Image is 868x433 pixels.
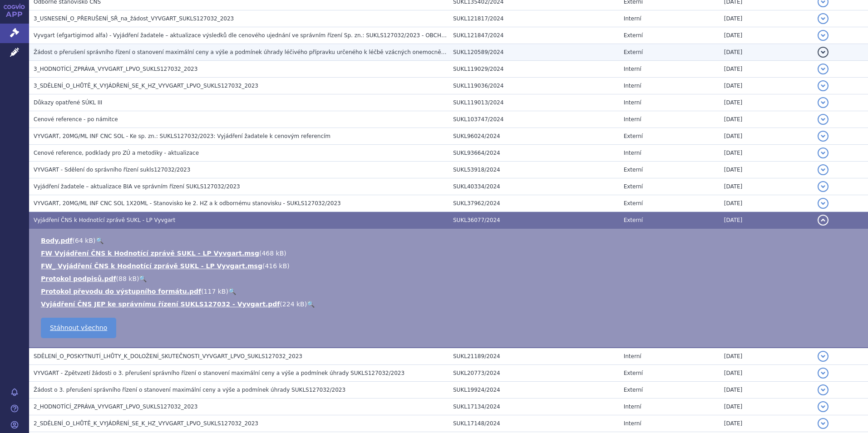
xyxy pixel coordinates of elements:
span: VYVGART, 20MG/ML INF CNC SOL - Ke sp. zn.: SUKLS127032/2023: Vyjádření žadatele k cenovým referencím [34,133,330,139]
button: detail [818,64,829,74]
button: detail [818,13,829,24]
td: [DATE] [720,399,813,415]
span: Interní [624,83,641,89]
td: SUKL20773/2024 [449,365,619,382]
button: detail [818,30,829,41]
button: detail [818,418,829,429]
td: SUKL119029/2024 [449,61,619,78]
td: SUKL21189/2024 [449,348,619,365]
button: detail [818,181,829,192]
td: SUKL17134/2024 [449,399,619,415]
span: Externí [624,167,643,173]
td: SUKL53918/2024 [449,162,619,178]
button: detail [818,131,829,142]
td: [DATE] [720,212,813,229]
button: detail [818,384,829,395]
span: Vyjádření žadatele – aktualizace BIA ve správním řízení SUKLS127032/2023 [34,183,240,190]
span: Interní [624,66,641,72]
a: FW_ Vyjádření ČNS k Hodnotící zprávě SUKL - LP Vyvgart.msg [41,262,262,270]
span: SDĚLENÍ_O_POSKYTNUTÍ_LHŮTY_K_DOLOŽENÍ_SKUTEČNOSTI_VYVGART_LPVO_SUKLS127032_2023 [34,353,302,359]
td: SUKL121847/2024 [449,27,619,44]
span: Vyvgart (efgartigimod alfa) - Vyjádření žadatele – aktualizace výsledků dle cenového ujednání ve ... [34,32,486,39]
span: 2_SDĚLENÍ_O_LHŮTĚ_K_VYJÁDŘENÍ_SE_K_HZ_VYVGART_LPVO_SUKLS127032_2023 [34,420,258,427]
td: [DATE] [720,10,813,27]
a: 🔍 [96,237,104,244]
span: Interní [624,403,641,410]
a: Vyjádření ČNS JEP ke správnímu řízení SUKLS127032 - Vyvgart.pdf [41,300,280,308]
span: Interní [624,353,641,359]
span: Cenové reference - po námitce [34,116,118,123]
span: 416 kB [265,262,287,270]
button: detail [818,80,829,91]
li: ( ) [41,300,859,309]
td: [DATE] [720,94,813,111]
span: 117 kB [204,288,226,295]
td: [DATE] [720,178,813,195]
li: ( ) [41,236,859,245]
td: SUKL36077/2024 [449,212,619,229]
span: 64 kB [75,237,93,244]
span: Žádost o přerušení správního řízení o stanovení maximální ceny a výše a podmínek úhrady léčivého ... [34,49,626,55]
span: 3_HODNOTÍCÍ_ZPRÁVA_VYVGART_LPVO_SUKLS127032_2023 [34,66,197,72]
a: Protokol podpisů.pdf [41,275,116,282]
span: Interní [624,150,641,156]
button: detail [818,368,829,379]
a: 🔍 [228,288,236,295]
a: 🔍 [307,300,315,308]
td: [DATE] [720,348,813,365]
span: 2_HODNOTÍCÍ_ZPRÁVA_VYVGART_LPVO_SUKLS127032_2023 [34,403,197,410]
td: SUKL37962/2024 [449,195,619,212]
td: [DATE] [720,365,813,382]
td: [DATE] [720,44,813,61]
td: SUKL19924/2024 [449,382,619,399]
span: 3_USNESENÍ_O_PŘERUŠENÍ_SŘ_na_žádost_VYVGART_SUKLS127032_2023 [34,15,234,22]
span: Cenové reference, podklady pro ZÚ a metodiky - aktualizace [34,150,199,156]
button: detail [818,97,829,108]
span: Externí [624,217,643,223]
span: Externí [624,133,643,139]
li: ( ) [41,249,859,258]
button: detail [818,198,829,209]
td: [DATE] [720,128,813,145]
td: SUKL121817/2024 [449,10,619,27]
button: detail [818,164,829,175]
td: SUKL17148/2024 [449,415,619,432]
button: detail [818,351,829,362]
span: VYVGART, 20MG/ML INF CNC SOL 1X20ML - Stanovisko ke 2. HZ a k odbornému stanovisku - SUKLS127032/... [34,200,341,207]
td: SUKL120589/2024 [449,44,619,61]
td: [DATE] [720,195,813,212]
span: Interní [624,99,641,106]
td: SUKL96024/2024 [449,128,619,145]
li: ( ) [41,261,859,271]
span: 468 kB [261,250,284,257]
span: 88 kB [118,275,137,282]
td: [DATE] [720,27,813,44]
button: detail [818,114,829,125]
span: VYVGART - Sdělení do správního řízení sukls127032/2023 [34,167,190,173]
td: SUKL93664/2024 [449,145,619,162]
td: [DATE] [720,61,813,78]
span: Externí [624,183,643,190]
span: Vyjádření ČNS k Hodnotící zprávě SUKL - LP Vyvgart [34,217,175,223]
td: [DATE] [720,415,813,432]
td: SUKL103747/2024 [449,111,619,128]
span: VYVGART - Zpětvzetí žádosti o 3. přerušení správního řízení o stanovení maximální ceny a výše a p... [34,370,404,376]
a: FW Vyjádření ČNS k Hodnotící zprávě SUKL - LP Vyvgart.msg [41,250,259,257]
span: 3_SDĚLENÍ_O_LHŮTĚ_K_VYJÁDŘENÍ_SE_K_HZ_VYVGART_LPVO_SUKLS127032_2023 [34,83,258,89]
span: 224 kB [282,300,305,308]
td: SUKL40334/2024 [449,178,619,195]
button: detail [818,401,829,412]
span: Externí [624,32,643,39]
span: Interní [624,116,641,123]
button: detail [818,148,829,158]
td: SUKL119036/2024 [449,78,619,94]
span: Žádost o 3. přerušení správního řízení o stanovení maximální ceny a výše a podmínek úhrady SUKLS1... [34,387,345,393]
span: Externí [624,49,643,55]
a: Body.pdf [41,237,73,244]
span: Důkazy opatřené SÚKL III [34,99,102,106]
span: Externí [624,370,643,376]
a: 🔍 [139,275,147,282]
td: [DATE] [720,162,813,178]
button: detail [818,47,829,58]
span: Interní [624,420,641,427]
